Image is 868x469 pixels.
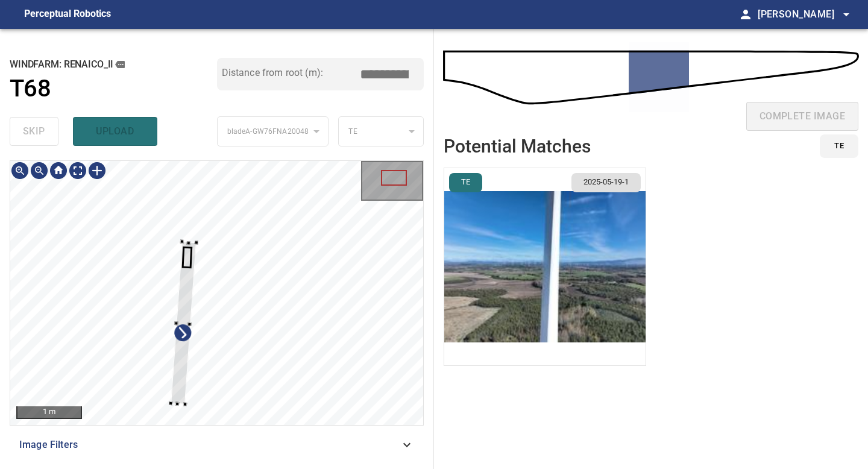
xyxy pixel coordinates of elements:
span: TE [348,127,357,136]
div: Image Filters [10,430,424,459]
span: TE [454,177,477,188]
span: TE [834,139,844,153]
h1: T68 [10,75,51,103]
span: [PERSON_NAME] [758,6,854,23]
h2: windfarm: Renaico_II [10,58,217,71]
a: T68 [10,75,217,103]
span: bladeA-GW76FNA20048 [227,127,309,136]
div: Toggle full page [68,161,87,180]
div: TE [339,116,423,147]
span: Image Filters [19,438,400,452]
img: Renaico_II/T68/2025-05-19-1/2025-05-19-1/inspectionData/image81wp81.jpg [444,168,646,365]
div: Zoom in [10,161,30,180]
div: Toggle selection [87,161,107,180]
div: bladeA-GW76FNA20048 [218,116,329,147]
span: person [738,7,753,22]
span: 2025-05-19-1 [576,177,636,188]
div: id [813,134,858,158]
button: TE [449,173,482,192]
span: arrow_drop_down [839,7,854,22]
div: Go home [49,161,68,180]
div: Edit annotation [172,323,193,343]
h2: Potential Matches [444,136,591,156]
button: copy message details [113,58,127,71]
figcaption: Perceptual Robotics [24,5,111,24]
div: Zoom out [30,161,49,180]
label: Distance from root (m): [222,68,323,78]
button: TE [820,134,858,158]
button: [PERSON_NAME] [753,2,854,27]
